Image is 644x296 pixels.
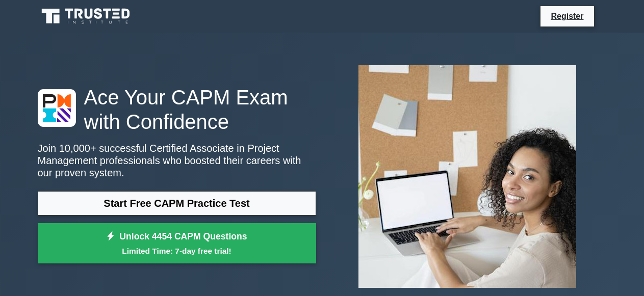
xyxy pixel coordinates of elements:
a: Start Free CAPM Practice Test [38,191,316,216]
p: Join 10,000+ successful Certified Associate in Project Management professionals who boosted their... [38,142,316,179]
small: Limited Time: 7-day free trial! [50,245,303,257]
a: Register [545,10,589,22]
a: Unlock 4454 CAPM QuestionsLimited Time: 7-day free trial! [38,223,316,264]
h1: Ace Your CAPM Exam with Confidence [38,85,316,134]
